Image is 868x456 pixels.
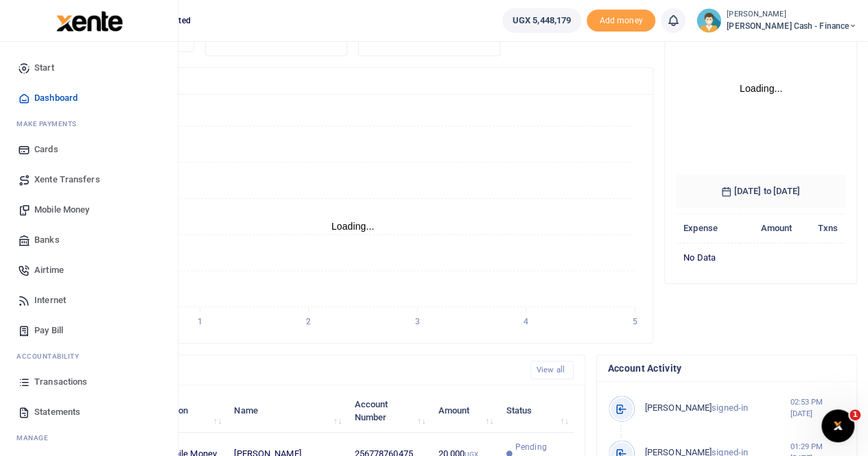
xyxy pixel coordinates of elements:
[727,20,857,32] span: [PERSON_NAME] Cash - Finance
[23,119,77,129] span: ake Payments
[34,203,89,217] span: Mobile Money
[23,433,49,443] span: anage
[587,10,655,32] li: Toup your wallet
[34,173,100,187] span: Xente Transfers
[645,403,712,413] span: [PERSON_NAME]
[34,375,87,389] span: Transactions
[632,317,637,326] tspan: 5
[608,361,845,376] h4: Account Activity
[11,83,167,113] a: Dashboard
[11,225,167,255] a: Banks
[11,134,167,165] a: Cards
[799,214,845,243] th: Txns
[64,73,642,88] h4: Transactions Overview
[55,15,123,25] a: logo-small logo-large logo-large
[530,361,574,379] a: View all
[696,8,721,33] img: profile-user
[587,14,655,25] a: Add money
[34,324,63,337] span: Pay Bill
[11,255,167,285] a: Airtime
[587,10,655,32] span: Add money
[11,346,167,367] li: Ac
[11,427,167,448] li: M
[497,8,587,33] li: Wallet ballance
[727,9,857,21] small: [PERSON_NAME]
[56,11,123,32] img: logo-large
[34,61,54,75] span: Start
[696,8,857,33] a: profile-user [PERSON_NAME] [PERSON_NAME] Cash - Finance
[524,317,528,326] tspan: 4
[11,53,167,83] a: Start
[11,315,167,346] a: Pay Bill
[27,351,79,361] span: countability
[347,389,430,432] th: Account Number: activate to sort column ascending
[34,293,66,307] span: Internet
[849,409,860,420] span: 1
[64,363,519,378] h4: Recent Transactions
[821,409,854,442] iframe: Intercom live chat
[430,389,498,432] th: Amount: activate to sort column ascending
[198,317,202,326] tspan: 1
[645,401,790,416] p: signed-in
[34,233,60,247] span: Banks
[34,405,80,419] span: Statements
[331,221,375,232] text: Loading...
[676,214,740,243] th: Expense
[226,389,347,432] th: Name: activate to sort column ascending
[513,14,571,27] span: UGX 5,448,179
[370,34,438,43] a: View transactions
[217,34,275,43] a: View statement
[11,285,167,315] a: Internet
[11,195,167,225] a: Mobile Money
[790,396,845,420] small: 02:53 PM [DATE]
[740,83,783,94] text: Loading...
[740,214,800,243] th: Amount
[676,175,845,208] h6: [DATE] to [DATE]
[11,113,167,134] li: M
[11,397,167,427] a: Statements
[11,367,167,397] a: Transactions
[34,143,58,156] span: Cards
[132,389,226,432] th: Transaction: activate to sort column ascending
[306,317,311,326] tspan: 2
[415,317,420,326] tspan: 3
[34,91,78,105] span: Dashboard
[499,389,574,432] th: Status: activate to sort column ascending
[676,243,845,272] td: No data
[11,165,167,195] a: Xente Transfers
[34,263,64,277] span: Airtime
[502,8,581,33] a: UGX 5,448,179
